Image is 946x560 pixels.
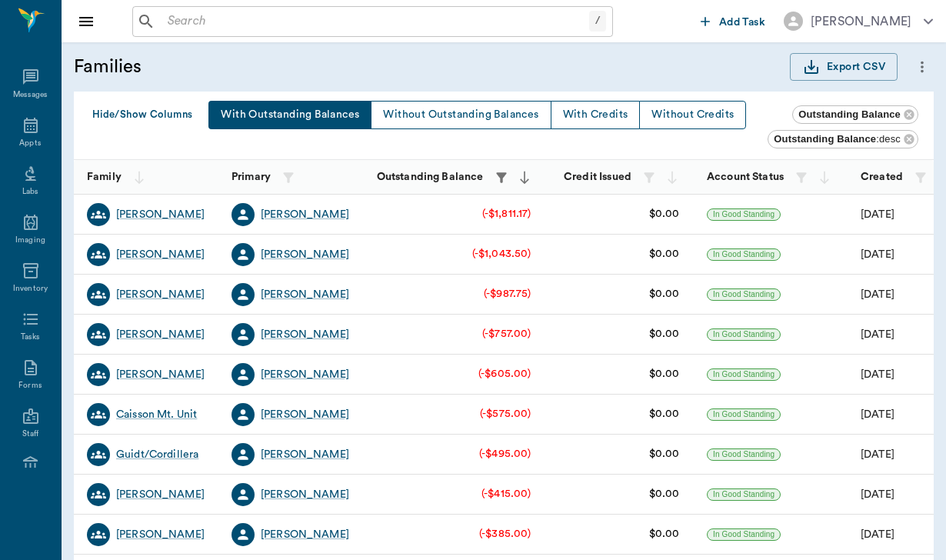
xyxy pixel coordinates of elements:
[771,7,945,35] button: [PERSON_NAME]
[637,514,691,555] td: $0.00
[861,207,894,222] div: 09/20/23
[708,329,780,340] span: In Good Standing
[861,287,894,302] div: 07/02/24
[798,108,901,120] b: Outstanding Balance
[861,172,903,182] strong: Created
[15,508,52,545] iframe: Intercom live chat
[564,172,631,182] strong: Credit Issued
[708,209,780,220] span: In Good Standing
[261,447,349,462] a: [PERSON_NAME]
[470,314,544,355] td: (-$757.00)
[162,11,589,32] input: Search
[116,247,205,262] a: [PERSON_NAME]
[637,274,691,315] td: $0.00
[22,428,38,440] div: Staff
[708,249,780,260] span: In Good Standing
[84,101,196,129] button: Select columns
[13,283,48,295] div: Inventory
[116,207,205,222] a: [PERSON_NAME]
[708,489,780,500] span: In Good Standing
[261,207,349,222] a: [PERSON_NAME]
[708,289,780,300] span: In Good Standing
[790,53,898,82] button: Export CSV
[639,101,746,129] button: Without Credits
[708,369,780,380] span: In Good Standing
[468,394,544,435] td: (-$575.00)
[551,101,641,129] button: With Credits
[861,247,894,262] div: 01/28/25
[13,89,48,101] div: Messages
[232,172,271,182] strong: Primary
[708,409,780,420] span: In Good Standing
[116,367,205,382] a: [PERSON_NAME]
[861,367,894,382] div: 02/08/25
[861,447,894,462] div: 09/26/23
[861,487,894,502] div: 08/25/25
[637,354,691,395] td: $0.00
[261,247,349,262] a: [PERSON_NAME]
[18,380,42,392] div: Forms
[87,172,122,182] strong: Family
[708,449,780,460] span: In Good Standing
[695,7,771,35] button: Add Task
[707,172,784,182] strong: Account Status
[471,274,544,315] td: (-$987.75)
[861,527,894,542] div: 08/13/25
[116,407,197,422] a: Caisson Mt. Unit
[467,514,544,555] td: (-$385.00)
[71,6,102,37] button: Close drawer
[589,11,606,32] div: /
[377,172,484,182] strong: Outstanding Balance
[74,55,142,79] h5: Families
[774,133,876,145] b: Outstanding Balance
[15,235,45,246] div: Imaging
[637,314,691,355] td: $0.00
[910,54,934,80] button: more
[116,327,205,342] a: [PERSON_NAME]
[116,487,205,502] a: [PERSON_NAME]
[19,138,41,149] div: Appts
[116,447,198,462] a: Guidt/Cordillera
[261,527,349,542] a: [PERSON_NAME]
[261,287,349,302] a: [PERSON_NAME]
[470,194,544,235] td: (-$1,811.17)
[371,101,551,129] button: Without Outstanding Balances
[792,105,918,124] div: Outstanding Balance
[637,434,691,475] td: $0.00
[708,529,780,540] span: In Good Standing
[21,332,40,343] div: Tasks
[861,407,894,422] div: 07/03/24
[861,327,894,342] div: 02/21/25
[466,354,544,395] td: (-$605.00)
[467,434,544,475] td: (-$495.00)
[261,367,349,382] a: [PERSON_NAME]
[460,234,544,275] td: (-$1,043.50)
[261,327,349,342] a: [PERSON_NAME]
[637,474,691,515] td: $0.00
[116,287,205,302] a: [PERSON_NAME]
[116,527,205,542] a: [PERSON_NAME]
[811,12,911,31] div: [PERSON_NAME]
[261,487,349,502] a: [PERSON_NAME]
[261,407,349,422] a: [PERSON_NAME]
[208,101,746,129] div: quick links button group
[637,394,691,435] td: $0.00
